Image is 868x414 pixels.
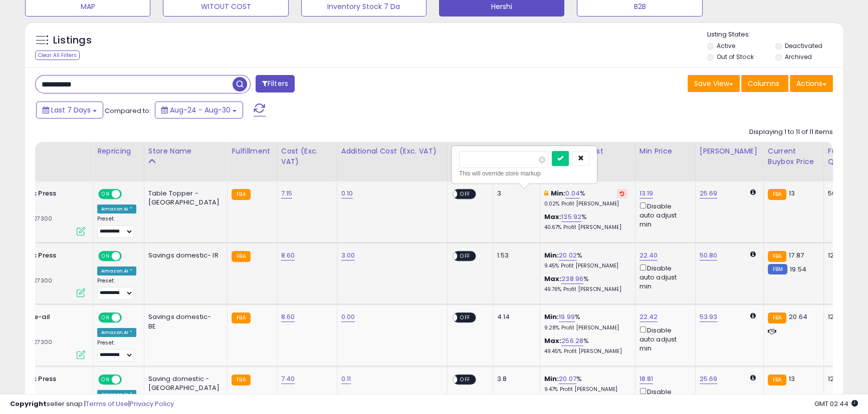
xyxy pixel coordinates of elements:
b: Min: [544,250,559,260]
span: 19.54 [790,264,806,274]
p: 0.02% Profit [PERSON_NAME] [544,200,627,207]
i: Calculated using Dynamic Max Price. [750,251,755,257]
a: 238.96 [561,274,583,284]
span: 2025-09-7 02:44 GMT [814,399,858,408]
div: Store Name [148,146,224,156]
label: Archived [785,52,812,61]
small: FBM [768,264,787,274]
span: OFF [457,375,473,384]
a: Terms of Use [86,399,128,408]
div: Disable auto adjust min [639,262,688,291]
small: FBA [232,312,250,323]
span: OFF [120,251,136,260]
button: Filters [256,75,295,92]
div: Markup on Cost [544,146,631,156]
span: 13 [789,188,795,198]
div: This will override store markup [459,168,589,178]
div: Repricing [97,146,140,156]
a: 20.07 [559,374,576,384]
a: 0.11 [341,374,351,384]
span: ON [99,190,112,198]
a: 22.42 [639,312,658,322]
a: 0.10 [341,188,353,198]
div: Disable auto adjust min [639,324,688,353]
small: FBA [232,374,250,385]
span: OFF [120,313,136,322]
a: 20.02 [559,250,577,260]
a: 53.93 [700,312,718,322]
div: 1.53 [497,251,532,260]
div: Additional Cost (Exc. VAT) [341,146,443,156]
a: 50.80 [700,250,718,260]
div: Min Price [639,146,691,156]
label: Deactivated [785,41,822,50]
span: OFF [457,251,473,260]
i: Revert to store-level Min Markup [620,191,624,196]
th: The percentage added to the cost of goods (COGS) that forms the calculator for Min & Max prices. [540,142,635,181]
div: % [544,251,627,269]
div: Amazon AI * [97,204,136,213]
a: 256.28 [561,336,583,346]
span: 20.64 [789,312,807,321]
small: FBA [232,189,250,200]
div: seller snap | | [10,399,174,409]
div: Disable auto adjust min [639,200,688,229]
div: 4.14 [497,312,532,321]
span: Last 7 Days [51,105,91,115]
button: Aug-24 - Aug-30 [155,101,243,118]
a: 25.69 [700,188,718,198]
span: OFF [120,375,136,384]
i: This overrides the store level min markup for this listing [544,190,548,196]
a: 19.99 [559,312,575,322]
div: % [544,374,627,393]
div: Preset: [97,339,136,362]
span: Columns [748,78,779,88]
a: 0.04 [565,188,580,198]
a: 13.19 [639,188,654,198]
small: FBA [768,312,786,323]
a: 135.92 [561,212,581,222]
div: Fulfillable Quantity [828,146,862,167]
small: FBA [768,251,786,262]
a: 0.00 [341,312,355,322]
div: % [544,336,627,355]
p: 9.28% Profit [PERSON_NAME] [544,324,627,331]
a: 8.60 [281,250,295,260]
b: Max: [544,274,562,283]
a: 3.00 [341,250,355,260]
button: Actions [790,75,833,92]
button: Save View [688,75,740,92]
span: Compared to: [105,106,151,115]
a: 25.69 [700,374,718,384]
b: Min: [544,374,559,383]
a: 22.40 [639,250,658,260]
div: % [544,312,627,331]
div: 12 [828,312,859,321]
div: Saving domestic - [GEOGRAPHIC_DATA] [148,374,220,392]
p: 49.76% Profit [PERSON_NAME] [544,286,627,293]
a: Privacy Policy [130,399,174,408]
p: Listing States: [707,30,843,39]
span: OFF [120,190,136,198]
div: Savings domestic- IR [148,251,220,260]
span: ON [99,375,112,384]
a: 18.81 [639,374,654,384]
b: Min: [551,188,566,198]
b: Max: [544,212,562,221]
small: FBA [768,374,786,385]
div: 3 [497,189,532,198]
div: Savings domestic- BE [148,312,220,330]
div: [PERSON_NAME] [700,146,759,156]
div: % [544,274,627,293]
div: % [544,212,627,231]
small: FBA [768,189,786,200]
a: 7.40 [281,374,295,384]
span: Aug-24 - Aug-30 [170,105,231,115]
b: Min: [544,312,559,321]
label: Out of Stock [717,52,753,61]
span: OFF [457,313,473,322]
div: Amazon AI * [97,328,136,337]
label: Active [717,41,735,50]
b: Max: [544,336,562,345]
h5: Listings [53,33,92,47]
